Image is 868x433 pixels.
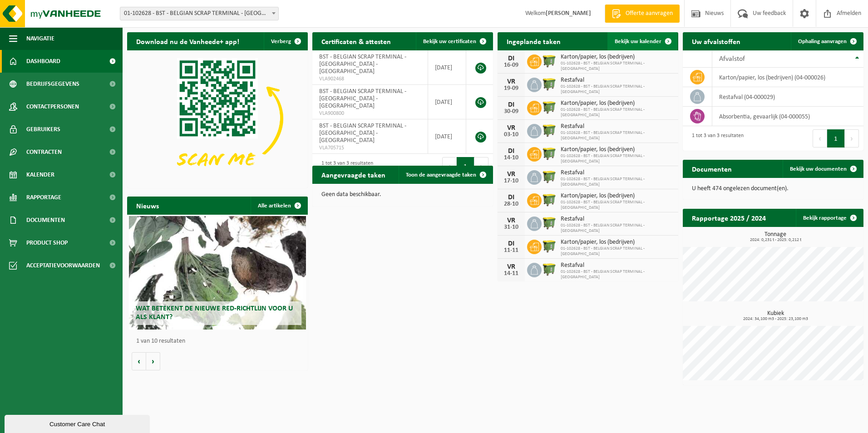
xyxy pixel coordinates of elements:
h2: Ingeplande taken [498,32,570,50]
td: restafval (04-000029) [712,87,863,107]
h2: Rapportage 2025 / 2024 [683,209,775,226]
button: Next [845,129,859,148]
img: WB-1100-HPE-GN-51 [542,169,557,184]
div: DI [502,194,520,201]
button: Previous [442,157,457,175]
div: VR [502,217,520,224]
h2: Certificaten & attesten [312,32,400,50]
div: 1 tot 3 van 3 resultaten [687,128,744,148]
button: Verberg [264,32,307,50]
span: Restafval [561,77,674,84]
div: VR [502,78,520,85]
div: DI [502,101,520,108]
span: 2024: 34,100 m3 - 2025: 23,100 m3 [687,317,863,321]
span: Karton/papier, los (bedrijven) [561,192,674,200]
img: WB-1100-HPE-GN-51 [542,261,557,277]
a: Bekijk uw certificaten [416,32,492,50]
img: WB-1100-HPE-GN-51 [542,99,557,115]
span: Contracten [26,141,62,163]
span: Ophaling aanvragen [798,39,847,44]
td: [DATE] [428,50,466,85]
span: 01-102628 - BST - BELGIAN SCRAP TERMINAL - [GEOGRAPHIC_DATA] [561,200,674,211]
div: 14-11 [502,271,520,277]
span: 01-102628 - BST - BELGIAN SCRAP TERMINAL - [GEOGRAPHIC_DATA] [561,246,674,257]
span: Karton/papier, los (bedrijven) [561,239,674,246]
h2: Uw afvalstoffen [683,32,750,50]
button: Next [474,157,488,175]
span: Verberg [271,39,291,44]
span: Restafval [561,216,674,223]
h2: Download nu de Vanheede+ app! [127,32,248,50]
div: DI [502,240,520,247]
span: Dashboard [26,50,60,73]
div: 1 tot 3 van 3 resultaten [317,156,373,176]
span: VLA900800 [319,110,421,117]
span: 01-102628 - BST - BELGIAN SCRAP TERMINAL - [GEOGRAPHIC_DATA] [561,177,674,187]
span: Bekijk uw certificaten [423,39,476,44]
span: Karton/papier, los (bedrijven) [561,146,674,153]
iframe: chat widget [5,413,152,433]
span: VLA705715 [319,144,421,152]
img: WB-1100-HPE-GN-51 [542,192,557,207]
span: 01-102628 - BST - BELGIAN SCRAP TERMINAL - [GEOGRAPHIC_DATA] [561,61,674,72]
img: Download de VHEPlus App [127,50,308,186]
button: 1 [457,157,474,175]
strong: [PERSON_NAME] [546,10,591,17]
span: 01-102628 - BST - BELGIAN SCRAP TERMINAL - [GEOGRAPHIC_DATA] [561,153,674,164]
span: Restafval [561,169,674,177]
h3: Tonnage [687,231,863,242]
button: 1 [827,129,845,148]
button: Vorige [132,352,146,370]
span: BST - BELGIAN SCRAP TERMINAL - [GEOGRAPHIC_DATA] - [GEOGRAPHIC_DATA] [319,123,406,144]
td: [DATE] [428,85,466,119]
span: Wat betekent de nieuwe RED-richtlijn voor u als klant? [136,305,293,321]
span: Contactpersonen [26,95,79,118]
a: Bekijk uw documenten [783,160,863,178]
span: VLA902468 [319,75,421,83]
span: Acceptatievoorwaarden [26,254,100,277]
div: 30-09 [502,108,520,115]
span: 01-102628 - BST - BELGIAN SCRAP TERMINAL - [GEOGRAPHIC_DATA] [561,84,674,95]
img: WB-1100-HPE-GN-51 [542,215,557,231]
span: Restafval [561,262,674,269]
h2: Nieuws [127,197,168,214]
a: Ophaling aanvragen [791,32,863,50]
a: Toon de aangevraagde taken [399,166,492,184]
div: 11-11 [502,247,520,254]
span: Rapportage [26,186,61,209]
span: Documenten [26,209,65,231]
button: Volgende [146,352,160,370]
div: DI [502,55,520,62]
img: WB-1100-HPE-GN-51 [542,76,557,92]
div: 19-09 [502,85,520,92]
span: Bedrijfsgegevens [26,73,79,95]
span: Afvalstof [719,55,745,63]
div: 31-10 [502,224,520,231]
a: Bekijk rapportage [796,209,863,227]
div: 17-10 [502,178,520,184]
h3: Kubiek [687,310,863,321]
span: Navigatie [26,27,54,50]
a: Offerte aanvragen [605,5,680,23]
img: WB-1100-HPE-GN-51 [542,238,557,254]
div: 14-10 [502,155,520,161]
p: 1 van 10 resultaten [136,338,303,344]
span: Toon de aangevraagde taken [406,172,476,178]
a: Bekijk uw kalender [607,32,677,50]
span: Karton/papier, los (bedrijven) [561,54,674,61]
span: 01-102628 - BST - BELGIAN SCRAP TERMINAL - HOBOKEN - HOBOKEN [120,7,278,20]
td: karton/papier, los (bedrijven) (04-000026) [712,68,863,87]
span: Bekijk uw documenten [790,166,847,172]
span: Gebruikers [26,118,60,141]
span: BST - BELGIAN SCRAP TERMINAL - [GEOGRAPHIC_DATA] - [GEOGRAPHIC_DATA] [319,54,406,75]
span: Restafval [561,123,674,130]
p: U heeft 474 ongelezen document(en). [692,186,854,192]
h2: Aangevraagde taken [312,166,395,183]
span: 01-102628 - BST - BELGIAN SCRAP TERMINAL - HOBOKEN - HOBOKEN [120,7,279,20]
a: Alle artikelen [251,197,307,215]
a: Wat betekent de nieuwe RED-richtlijn voor u als klant? [129,216,306,330]
span: 2024: 0,231 t - 2025: 0,212 t [687,238,863,242]
td: [DATE] [428,119,466,154]
span: Kalender [26,163,54,186]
